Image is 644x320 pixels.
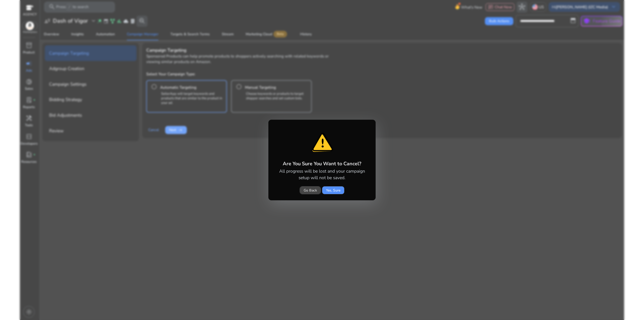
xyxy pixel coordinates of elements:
button: Yes, Sure [322,186,344,194]
span: Yes, Sure [326,188,340,193]
button: Go Back [300,186,321,194]
span: Go Back [304,188,317,193]
h4: All progress will be lost and your campaign setup will not be saved. [274,168,370,181]
h2: Are You Sure You Want to Cancel? [274,160,370,168]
